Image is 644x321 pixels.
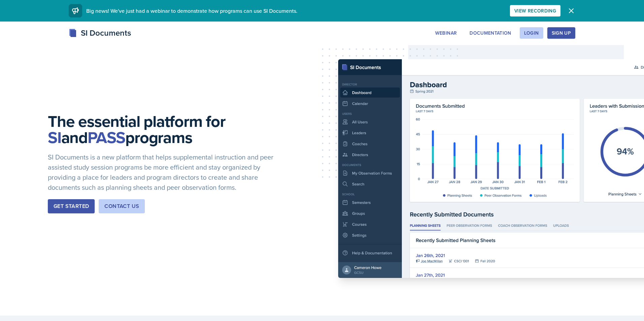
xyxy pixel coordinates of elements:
button: Get Started [48,199,95,213]
button: View Recording [510,5,560,16]
button: Login [520,27,543,39]
div: Contact Us [104,202,139,210]
div: View Recording [514,8,556,13]
button: Contact Us [99,199,145,213]
div: Sign Up [552,30,571,36]
button: Sign Up [547,27,575,39]
span: Big news! We've just had a webinar to demonstrate how programs can use SI Documents. [86,7,297,14]
div: SI Documents [69,27,131,39]
div: Login [524,30,539,36]
div: Webinar [435,30,457,36]
div: Documentation [470,30,511,36]
button: Documentation [465,27,516,39]
div: Get Started [54,202,89,210]
button: Webinar [431,27,461,39]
